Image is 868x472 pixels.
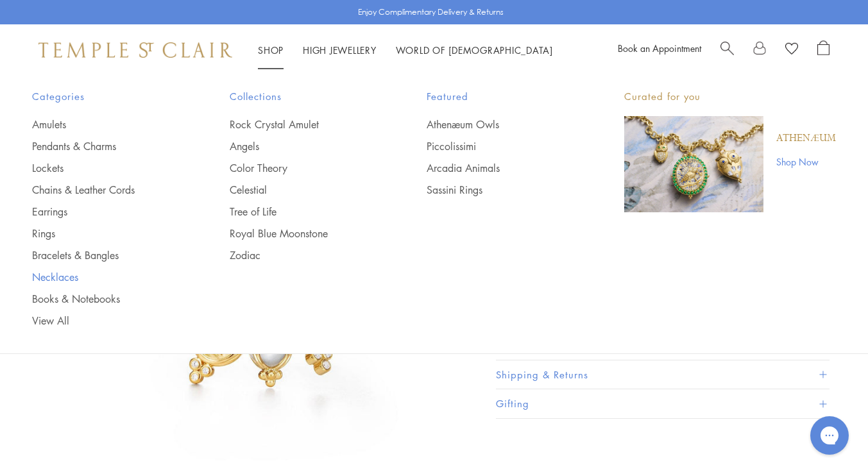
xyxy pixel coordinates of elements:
[804,412,855,459] iframe: Gorgias live chat messenger
[427,117,573,131] a: Athenæum Owls
[32,88,178,105] span: Categories
[32,226,178,240] a: Rings
[396,44,553,56] a: World of [DEMOGRAPHIC_DATA]World of [DEMOGRAPHIC_DATA]
[32,161,178,175] a: Lockets
[32,248,178,262] a: Bracelets & Bangles
[230,117,376,131] a: Rock Crystal Amulet
[32,139,178,153] a: Pendants & Charms
[427,88,573,105] span: Featured
[303,44,377,56] a: High JewelleryHigh Jewellery
[32,292,178,306] a: Books & Notebooks
[776,131,836,146] a: Athenæum
[230,205,376,219] a: Tree of Life
[785,40,798,60] a: View Wishlist
[776,155,836,169] a: Shop Now
[427,161,573,175] a: Arcadia Animals
[427,139,573,153] a: Piccolissimi
[38,42,232,58] img: Temple St. Clair
[230,161,376,175] a: Color Theory
[32,183,178,197] a: Chains & Leather Cords
[358,6,504,19] p: Enjoy Complimentary Delivery & Returns
[32,117,178,131] a: Amulets
[230,139,376,153] a: Angels
[496,389,830,418] button: Gifting
[496,360,830,389] button: Shipping & Returns
[817,40,830,60] a: Open Shopping Bag
[32,205,178,219] a: Earrings
[624,88,836,105] p: Curated for you
[427,183,573,197] a: Sassini Rings
[32,314,178,328] a: View All
[230,248,376,262] a: Zodiac
[32,270,178,284] a: Necklaces
[230,183,376,197] a: Celestial
[258,44,284,56] a: ShopShop
[258,42,553,58] nav: Main navigation
[618,42,701,55] a: Book an Appointment
[230,226,376,240] a: Royal Blue Moonstone
[230,88,376,105] span: Collections
[720,40,734,60] a: Search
